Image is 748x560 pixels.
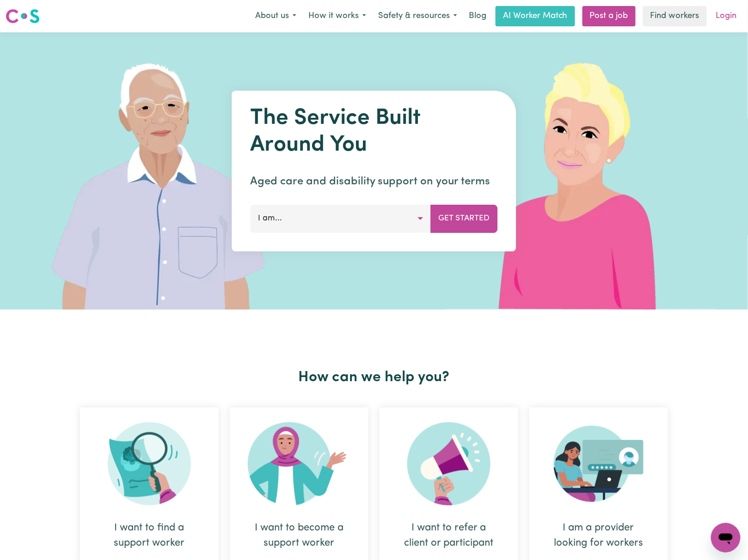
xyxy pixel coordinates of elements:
[252,520,346,551] div: I want to become a support worker
[431,205,498,232] button: Get Started
[102,520,196,551] div: I want to find a support worker
[372,6,463,26] button: Safety & resources
[711,523,741,553] iframe: Button to launch messaging window
[582,6,636,26] a: Post a job
[6,6,40,27] a: Careseekers logo
[251,205,431,232] button: I am...
[6,8,40,24] img: Careseekers logo
[554,422,644,505] img: Provider
[643,6,707,26] a: Find workers
[302,6,372,26] button: How it works
[711,6,742,26] a: Login
[108,422,191,505] img: Search
[402,520,496,551] div: I want to refer a client or participant
[251,173,498,190] p: Aged care and disability support on your terms
[407,422,490,505] img: Refer
[74,369,674,386] h2: How can we help you?
[249,6,302,26] button: About us
[463,6,492,26] a: Blog
[248,422,350,505] img: Become Worker
[496,6,575,26] a: AI Worker Match
[552,520,646,551] div: I am a provider looking for workers
[251,105,498,158] h1: The Service Built Around You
